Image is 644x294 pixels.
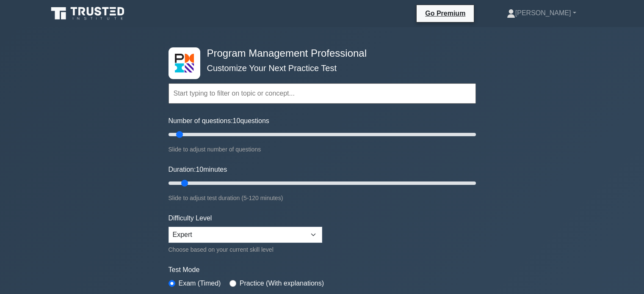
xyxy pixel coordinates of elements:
label: Test Mode [169,265,476,275]
label: Difficulty Level [169,213,212,223]
input: Start typing to filter on topic or concept... [169,83,476,104]
label: Practice (With explanations) [240,278,324,289]
span: 10 [196,166,203,173]
label: Exam (Timed) [179,278,221,289]
a: Go Premium [420,8,470,19]
div: Choose based on your current skill level [169,245,322,255]
h4: Program Management Professional [204,47,434,60]
a: [PERSON_NAME] [486,5,597,22]
label: Number of questions: questions [169,116,269,126]
div: Slide to adjust test duration (5-120 minutes) [169,193,476,203]
span: 10 [233,117,240,124]
div: Slide to adjust number of questions [169,144,476,154]
label: Duration: minutes [169,165,227,175]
